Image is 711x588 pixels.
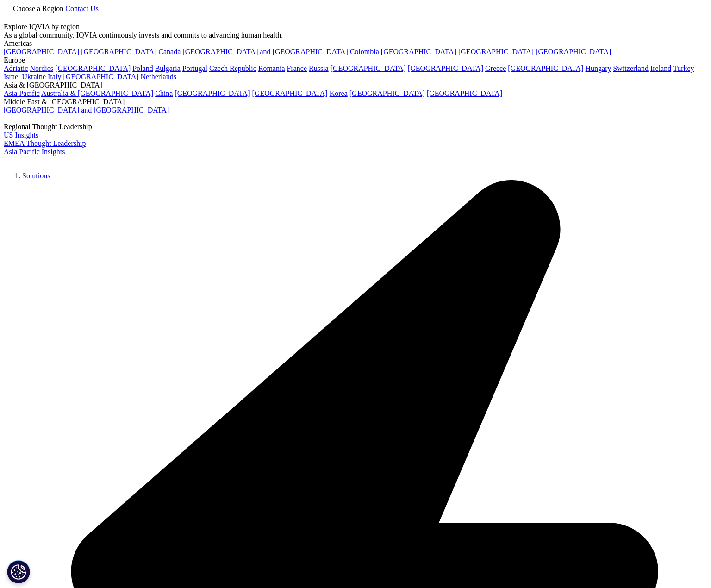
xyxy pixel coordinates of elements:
a: [GEOGRAPHIC_DATA] [63,73,138,81]
a: Australia & [GEOGRAPHIC_DATA] [41,89,153,97]
a: France [287,64,307,72]
a: [GEOGRAPHIC_DATA] [536,48,611,56]
a: Israel [4,73,20,81]
button: Cookie Settings [7,560,30,583]
a: [GEOGRAPHIC_DATA] [81,48,156,56]
a: Asia Pacific Insights [4,148,65,156]
a: Russia [309,64,329,72]
a: Netherlands [141,73,176,81]
a: [GEOGRAPHIC_DATA] [331,64,406,72]
a: Solutions [22,172,50,180]
a: Nordics [30,64,53,72]
a: Romania [258,64,285,72]
a: Bulgaria [155,64,181,72]
a: Asia Pacific [4,89,40,97]
a: Switzerland [613,64,648,72]
a: [GEOGRAPHIC_DATA] and [GEOGRAPHIC_DATA] [4,106,169,114]
a: Ireland [650,64,671,72]
a: EMEA Thought Leadership [4,139,86,147]
div: Explore IQVIA by region [4,23,707,31]
div: Asia & [GEOGRAPHIC_DATA] [4,81,707,89]
a: [GEOGRAPHIC_DATA] [427,89,502,97]
a: [GEOGRAPHIC_DATA] [408,64,483,72]
a: US Insights [4,131,38,139]
a: China [155,89,173,97]
a: [GEOGRAPHIC_DATA] [175,89,250,97]
div: Middle East & [GEOGRAPHIC_DATA] [4,98,707,106]
a: Colombia [350,48,379,56]
div: Regional Thought Leadership [4,123,707,131]
span: Choose a Region [13,5,63,13]
a: Turkey [673,64,694,72]
a: Czech Republic [209,64,256,72]
div: As a global community, IQVIA continuously invests and commits to advancing human health. [4,31,707,39]
a: [GEOGRAPHIC_DATA] [508,64,583,72]
div: Americas [4,39,707,48]
a: Contact Us [65,5,99,13]
a: [GEOGRAPHIC_DATA] [252,89,328,97]
a: Greece [485,64,506,72]
a: Hungary [585,64,611,72]
a: [GEOGRAPHIC_DATA] [349,89,425,97]
a: Canada [158,48,181,56]
a: Poland [132,64,153,72]
a: [GEOGRAPHIC_DATA] and [GEOGRAPHIC_DATA] [182,48,348,56]
a: Adriatic [4,64,28,72]
div: Europe [4,56,707,64]
a: [GEOGRAPHIC_DATA] [55,64,131,72]
a: Portugal [182,64,207,72]
a: Ukraine [22,73,46,81]
a: [GEOGRAPHIC_DATA] [458,48,534,56]
a: [GEOGRAPHIC_DATA] [4,48,79,56]
a: [GEOGRAPHIC_DATA] [381,48,456,56]
a: Italy [48,73,61,81]
a: Korea [330,89,348,97]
